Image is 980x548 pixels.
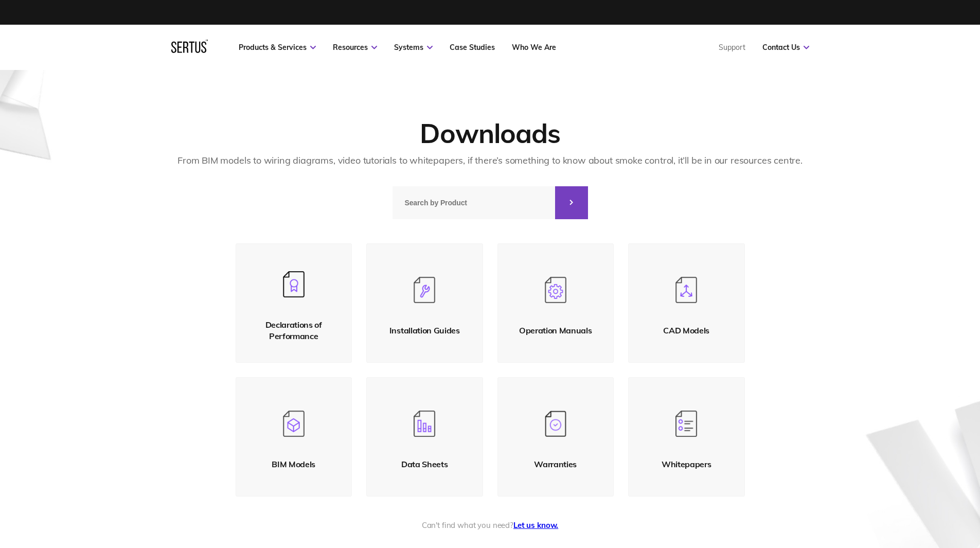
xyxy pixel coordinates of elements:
div: Whitepapers [662,458,711,470]
a: Resources [333,43,377,52]
div: Operation Manuals [519,325,592,336]
a: Warranties [497,377,614,497]
div: Installation Guides [389,325,460,336]
div: Declarations of Performance [246,319,342,342]
a: Contact Us [762,43,809,52]
a: BIM Models [236,377,352,497]
a: Operation Manuals [497,243,614,363]
a: Declarations of Performance [236,243,352,363]
div: CAD Models [663,325,709,336]
a: Whitepapers [628,377,745,497]
a: Installation Guides [366,243,483,363]
a: Case Studies [450,43,495,52]
a: Data Sheets [366,377,483,497]
a: Who We Are [512,43,556,52]
input: Search by Product [393,186,555,219]
a: Systems [394,43,433,52]
a: Support [719,43,745,52]
a: Products & Services [239,43,316,52]
a: CAD Models [628,243,745,363]
a: Let us know. [513,520,558,530]
div: BIM Models [272,458,315,470]
div: Data Sheets [401,458,448,470]
div: Warranties [534,458,577,470]
div: From BIM models to wiring diagrams, video tutorials to whitepapers, if there’s something to know ... [49,153,931,168]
